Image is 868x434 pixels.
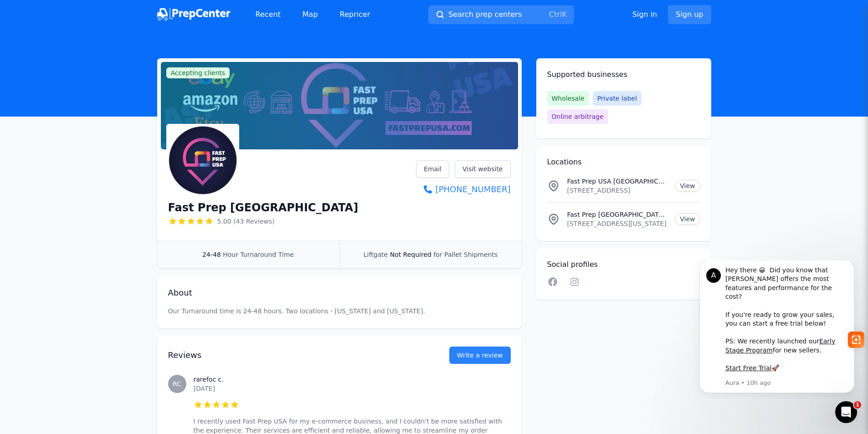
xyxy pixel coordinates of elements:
p: Message from Aura, sent 10h ago [40,118,162,127]
h2: About [168,286,511,299]
kbd: K [562,10,567,19]
iframe: Intercom notifications message [686,260,868,398]
iframe: Intercom live chat [835,401,857,423]
h2: Social profiles [547,259,700,270]
span: for Pallet Shipments [433,251,498,258]
div: Hey there 😀 Did you know that [PERSON_NAME] offers the most features and performance for the cost... [40,5,162,112]
img: Fast Prep USA [168,126,237,195]
div: Message content [40,5,162,117]
a: Email [416,160,449,178]
span: 5.00 (43 Reviews) [217,217,275,226]
h2: Locations [547,157,700,168]
kbd: Ctrl [549,10,562,19]
div: Profile image for Aura [21,8,35,22]
p: [STREET_ADDRESS][US_STATE] [567,219,668,228]
span: Not Required [390,251,431,258]
a: Write a review [449,347,511,364]
time: [DATE] [194,385,215,392]
span: Search prep centers [448,9,522,20]
a: View [675,213,700,225]
button: Search prep centersCtrlK [428,5,574,24]
b: 🚀 [86,104,93,111]
a: Visit website [455,160,511,178]
span: Private label [593,91,642,106]
span: Hour Turnaround Time [223,251,294,258]
a: Map [295,5,325,24]
span: 1 [854,401,861,408]
h2: Supported businesses [547,69,700,80]
p: Our Turnaround time is 24-48 hours. Two locations - [US_STATE] and [US_STATE]. [168,306,511,316]
a: Repricer [333,5,378,24]
img: PrepCenter [157,8,230,21]
a: Start Free Trial [40,104,86,111]
a: Sign up [668,5,711,24]
span: Liftgate [364,251,388,258]
a: Sign in [632,9,657,20]
a: [PHONE_NUMBER] [416,183,510,196]
span: 24-48 [202,251,221,258]
h2: Reviews [168,349,420,362]
span: Wholesale [547,91,589,106]
p: Fast Prep [GEOGRAPHIC_DATA] Location [567,210,668,219]
span: Accepting clients [166,67,230,78]
a: Recent [248,5,288,24]
a: View [675,180,700,192]
h1: Fast Prep [GEOGRAPHIC_DATA] [168,200,359,215]
span: Online arbitrage [547,109,608,124]
span: RC [173,381,181,387]
p: Fast Prep USA [GEOGRAPHIC_DATA] [567,177,668,186]
h3: rarefoc c. [194,375,511,384]
p: [STREET_ADDRESS] [567,186,668,195]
